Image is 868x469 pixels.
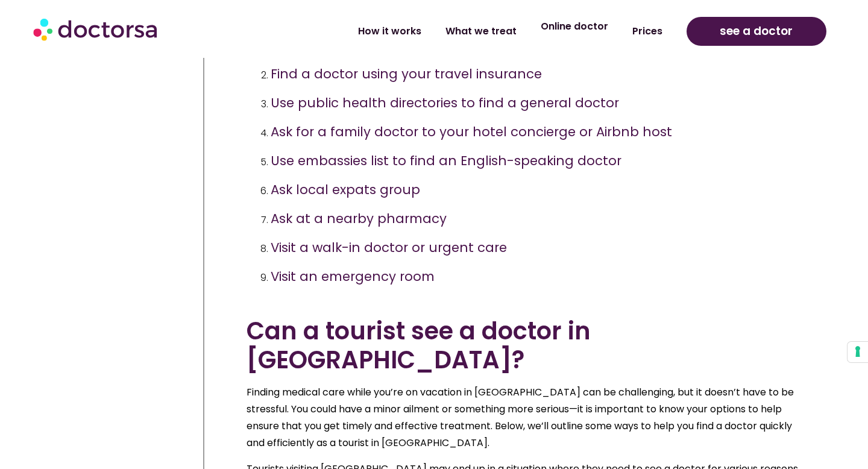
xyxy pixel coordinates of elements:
[247,385,794,450] span: Finding medical care while you’re on vacation in [GEOGRAPHIC_DATA] can be challenging, but it doe...
[271,268,435,285] h3: Visit an emergency room
[529,13,620,40] a: Online doctor
[433,17,529,45] a: What we treat
[271,94,619,112] h3: Use public health directories to find a general doctor
[271,123,672,140] h3: Ask for a family doctor to your hotel concierge or Airbnb host
[271,65,542,83] h3: Find a doctor using your travel insurance
[271,152,621,169] h3: Use embassies list to find an English-speaking doctor
[848,342,868,362] button: Your consent preferences for tracking technologies
[230,17,674,45] nav: Menu
[271,181,420,198] h3: Ask local expats group
[720,22,793,41] span: see a doctor
[271,210,447,227] h3: Ask at a nearby pharmacy
[620,17,675,45] a: Prices
[247,316,804,374] h2: Can a tourist see a doctor in [GEOGRAPHIC_DATA]?
[687,17,826,46] a: see a doctor
[271,239,507,256] h3: Visit a walk-in doctor or urgent care
[346,17,433,45] a: How it works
